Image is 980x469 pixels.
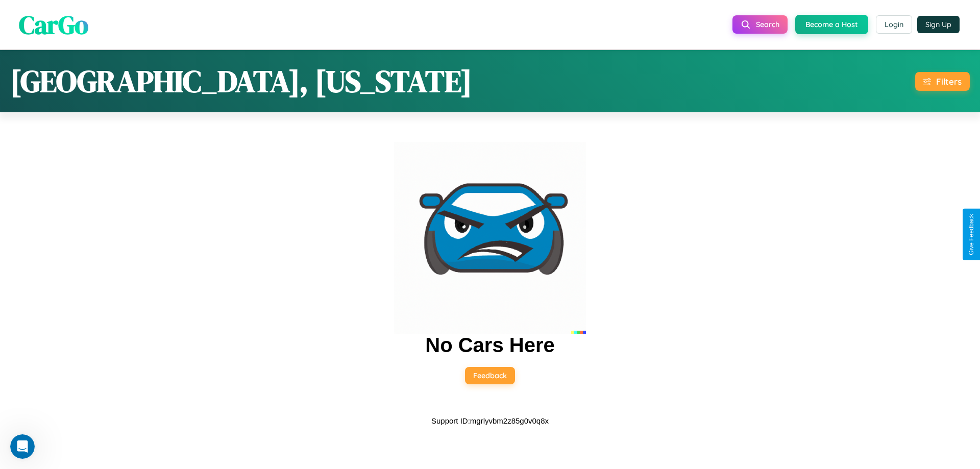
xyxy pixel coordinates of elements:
div: Filters [936,76,962,87]
span: CarGo [19,7,88,42]
button: Become a Host [795,15,868,34]
div: Give Feedback [968,214,975,255]
button: Search [732,15,788,34]
button: Filters [915,72,970,91]
span: Search [756,20,779,29]
button: Feedback [465,367,515,384]
h2: No Cars Here [425,334,554,357]
h1: [GEOGRAPHIC_DATA], [US_STATE] [10,60,472,102]
p: Support ID: mgrlyvbm2z85g0v0q8x [431,414,549,428]
img: car [394,142,586,334]
button: Login [876,15,912,34]
iframe: Intercom live chat [10,434,35,459]
button: Sign Up [917,16,960,33]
